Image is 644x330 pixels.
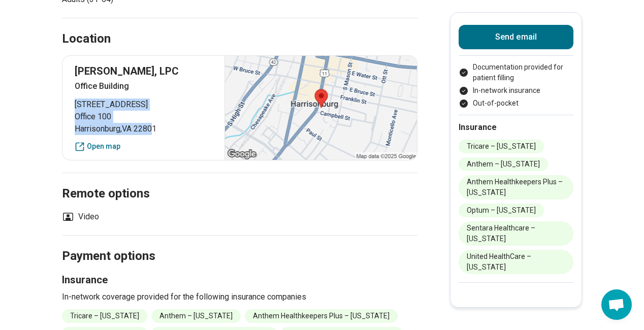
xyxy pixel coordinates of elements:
li: Optum – [US_STATE] [459,204,544,217]
h2: Payment options [62,223,417,265]
span: Office 100 [75,111,212,123]
h2: Insurance [459,121,573,134]
li: Video [62,211,99,223]
p: In-network coverage provided for the following insurance companies [62,291,417,303]
li: Sentara Healthcare – [US_STATE] [459,221,573,246]
li: Tricare – [US_STATE] [62,309,147,323]
span: [STREET_ADDRESS] [75,98,212,111]
p: [PERSON_NAME], LPC [75,64,212,78]
a: Open map [75,141,212,152]
li: Out-of-pocket [459,98,573,109]
h3: Insurance [62,273,417,287]
li: Anthem – [US_STATE] [151,309,241,323]
li: Anthem Healthkeepers Plus – [US_STATE] [245,309,398,323]
h2: Remote options [62,161,417,203]
span: Harrisonburg , VA 22801 [75,123,212,135]
li: Anthem Healthkeepers Plus – [US_STATE] [459,175,573,200]
h2: Location [62,30,111,48]
li: United HealthCare – [US_STATE] [459,250,573,274]
p: Office Building [75,80,212,92]
div: Open chat [601,289,632,320]
button: Send email [459,25,573,49]
li: Tricare – [US_STATE] [459,140,544,153]
ul: Payment options [459,62,573,109]
li: Anthem – [US_STATE] [459,157,548,171]
li: In-network insurance [459,85,573,96]
li: Documentation provided for patient filling [459,62,573,83]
